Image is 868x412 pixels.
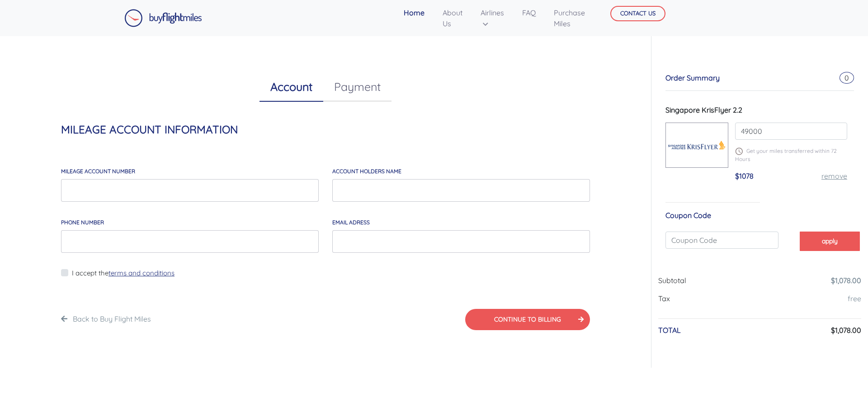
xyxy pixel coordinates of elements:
label: Phone Number [61,218,104,227]
h6: TOTAL [658,326,681,335]
img: schedule.png [735,147,743,155]
a: Account [259,72,323,102]
a: Payment [323,72,392,101]
a: remove [821,171,847,180]
a: Home [400,4,428,22]
span: 0 [840,72,854,84]
a: FAQ [519,4,539,22]
a: Purchase Miles [550,4,589,33]
button: apply [800,232,860,251]
button: CONTACT US [610,6,665,21]
a: $1,078.00 [831,276,861,285]
a: About Us [439,4,466,33]
p: Get your miles transferred within 72 Hours [735,147,847,163]
a: Buy Flight Miles Logo [124,7,202,29]
button: CONTINUE TO BILLING [465,309,590,330]
span: $1078 [735,171,754,180]
span: Tax [658,294,670,303]
a: Back to Buy Flight Miles [73,314,151,323]
label: email adress [332,218,370,227]
a: Airlines [477,4,508,33]
img: Singapore-KrisFlyer.png [666,132,728,159]
span: Singapore KrisFlyer 2.2 [665,105,742,114]
label: MILEAGE account number [61,167,135,175]
a: free [848,294,861,303]
span: Subtotal [658,276,686,285]
h4: MILEAGE ACCOUNT INFORMATION [61,123,590,136]
a: terms and conditions [108,269,175,277]
h6: $1,078.00 [831,326,861,335]
span: Order Summary [665,73,720,82]
span: Coupon Code [665,211,711,220]
input: Coupon Code [665,232,778,249]
img: Buy Flight Miles Logo [124,9,202,27]
label: I accept the [72,268,175,279]
label: account holders NAME [332,167,401,175]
